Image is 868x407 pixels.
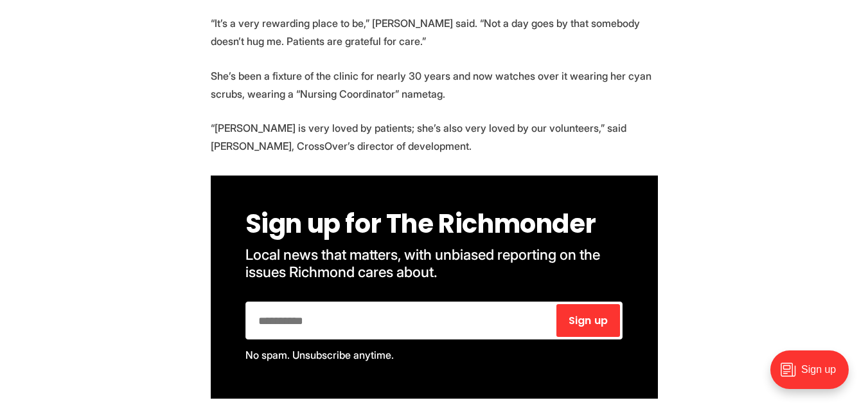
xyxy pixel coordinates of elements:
iframe: portal-trigger [759,344,868,407]
p: She’s been a fixture of the clinic for nearly 30 years and now watches over it wearing her cyan s... [211,67,658,103]
p: “It’s a very rewarding place to be,” [PERSON_NAME] said. “Not a day goes by that somebody doesn’t... [211,14,658,50]
p: “[PERSON_NAME] is very loved by patients; she’s also very loved by our volunteers,” said [PERSON_... [211,119,658,155]
span: Sign up for The Richmonder [245,206,596,242]
span: Local news that matters, with unbiased reporting on the issues Richmond cares about. [245,246,603,280]
button: Sign up [556,304,621,337]
span: Sign up [569,316,608,326]
span: No spam. Unsubscribe anytime. [245,348,394,361]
